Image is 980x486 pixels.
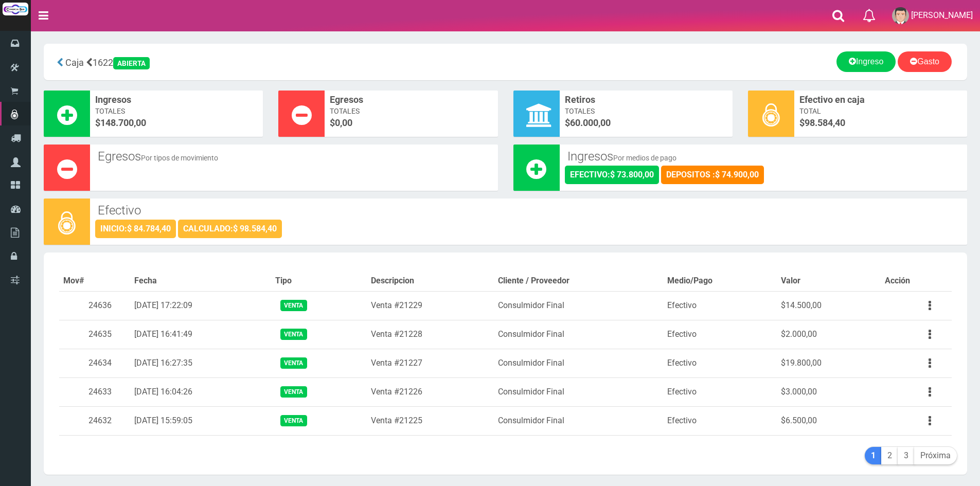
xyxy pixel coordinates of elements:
[367,349,494,377] td: Venta #21227
[367,271,494,291] th: Descripcion
[98,150,490,163] h3: Egresos
[914,447,957,465] a: Próxima
[59,377,130,406] td: 24633
[881,271,952,291] th: Acción
[494,377,663,406] td: Consulmidor Final
[777,377,881,406] td: $3.000,00
[367,320,494,349] td: Venta #21228
[130,271,271,291] th: Fecha
[233,224,277,233] strong: $ 98.584,40
[898,51,952,72] a: Gasto
[59,271,130,291] th: Mov#
[280,386,307,397] span: Venta
[59,320,130,349] td: 24635
[280,329,307,339] span: Venta
[871,451,876,460] b: 1
[892,7,909,24] img: User Image
[494,406,663,435] td: Consulmidor Final
[494,349,663,377] td: Consulmidor Final
[565,93,727,106] span: Retiros
[565,166,659,184] div: EFECTIVO:
[141,154,218,162] small: Por tipos de movimiento
[98,204,959,217] h3: Efectivo
[59,406,130,435] td: 24632
[100,117,146,128] font: 148.700,00
[130,377,271,406] td: [DATE] 16:04:26
[570,117,611,128] font: 60.000,00
[271,271,367,291] th: Tipo
[881,447,898,465] a: 2
[663,291,777,320] td: Efectivo
[494,320,663,349] td: Consulmidor Final
[130,349,271,377] td: [DATE] 16:27:35
[836,51,896,72] a: Ingreso
[777,291,881,320] td: $14.500,00
[799,106,962,116] span: Total
[178,220,282,238] div: CALCULADO:
[610,170,654,179] strong: $ 73.800,00
[113,57,150,69] div: ABIERTA
[715,170,759,179] strong: $ 74.900,00
[805,117,845,128] span: 98.584,40
[663,271,777,291] th: Medio/Pago
[95,93,258,106] span: Ingresos
[65,57,84,68] span: Caja
[130,406,271,435] td: [DATE] 15:59:05
[663,320,777,349] td: Efectivo
[280,357,307,368] span: Venta
[777,320,881,349] td: $2.000,00
[565,106,727,116] span: Totales
[777,271,881,291] th: Valor
[911,10,973,20] span: [PERSON_NAME]
[51,51,354,73] div: 1622
[367,377,494,406] td: Venta #21226
[898,447,915,465] a: 3
[59,349,130,377] td: 24634
[494,291,663,320] td: Consulmidor Final
[613,154,676,162] small: Por medios de pago
[127,224,171,233] strong: $ 84.784,40
[663,406,777,435] td: Efectivo
[95,106,258,116] span: Totales
[777,349,881,377] td: $19.800,00
[367,406,494,435] td: Venta #21225
[330,93,492,106] span: Egresos
[663,377,777,406] td: Efectivo
[95,116,258,130] span: $
[280,415,307,426] span: Venta
[367,291,494,320] td: Venta #21229
[130,320,271,349] td: [DATE] 16:41:49
[661,166,764,184] div: DEPOSITOS :
[330,116,492,130] span: $
[799,116,962,130] span: $
[494,271,663,291] th: Cliente / Proveedor
[565,116,727,130] span: $
[335,117,352,128] font: 0,00
[799,93,962,106] span: Efectivo en caja
[777,406,881,435] td: $6.500,00
[280,300,307,311] span: Venta
[663,349,777,377] td: Efectivo
[330,106,492,116] span: Totales
[95,220,176,238] div: INICIO:
[3,3,28,15] img: Logo grande
[59,291,130,320] td: 24636
[567,150,960,163] h3: Ingresos
[130,291,271,320] td: [DATE] 17:22:09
